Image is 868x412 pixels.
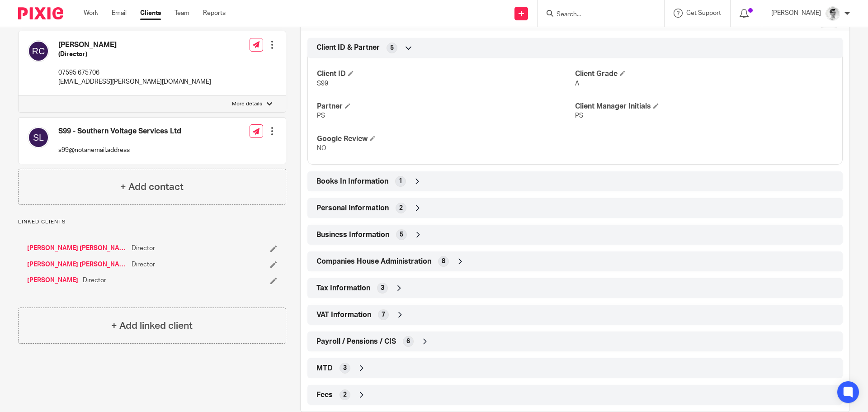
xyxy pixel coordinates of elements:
p: Linked clients [18,218,286,226]
span: 3 [343,364,347,373]
span: MTD [316,364,333,373]
span: Director [83,276,106,285]
span: Books In Information [316,177,388,186]
img: svg%3E [28,40,49,62]
a: [PERSON_NAME] [PERSON_NAME] [27,244,127,253]
span: Business Information [316,230,389,240]
a: [PERSON_NAME] [PERSON_NAME] [27,260,127,269]
span: 2 [343,390,347,399]
span: PS [317,113,325,119]
span: Director [132,260,155,269]
span: Tax Information [316,284,370,293]
span: Payroll / Pensions / CIS [316,337,396,346]
p: 07595 675706 [58,68,211,77]
a: Reports [203,9,226,18]
h5: (Director) [58,50,211,59]
img: Pixie [18,7,63,19]
span: 7 [382,310,385,319]
img: svg%3E [28,127,49,148]
p: s99@notanemail.address [58,146,181,155]
span: A [575,81,579,87]
h4: Client Manager Initials [575,102,833,111]
span: Personal Information [316,204,389,213]
p: [PERSON_NAME] [771,9,821,18]
h4: + Add contact [120,180,184,194]
span: 6 [406,337,410,346]
span: 5 [400,230,403,239]
span: 5 [390,43,394,52]
a: Email [112,9,127,18]
span: Client ID & Partner [316,43,380,52]
a: [PERSON_NAME] [27,276,78,285]
span: S99 [317,81,328,87]
h4: Client Grade [575,69,833,79]
span: Director [132,244,155,253]
h4: Google Review [317,134,575,144]
p: [EMAIL_ADDRESS][PERSON_NAME][DOMAIN_NAME] [58,77,211,86]
span: Fees [316,390,333,400]
span: PS [575,113,583,119]
img: Adam_2025.jpg [826,6,840,21]
span: Companies House Administration [316,257,431,266]
span: NO [317,145,326,152]
span: 1 [399,177,402,186]
span: Get Support [686,10,721,16]
a: Work [84,9,98,18]
span: 3 [381,284,384,293]
h4: [PERSON_NAME] [58,40,211,50]
a: Team [175,9,189,18]
span: VAT Information [316,310,371,320]
input: Search [556,11,637,19]
p: More details [232,100,262,108]
h4: Client ID [317,69,575,79]
h4: Partner [317,102,575,111]
h4: + Add linked client [111,319,193,333]
h4: S99 - Southern Voltage Services Ltd [58,127,181,136]
span: 2 [399,204,403,213]
span: 8 [442,257,445,266]
a: Clients [140,9,161,18]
